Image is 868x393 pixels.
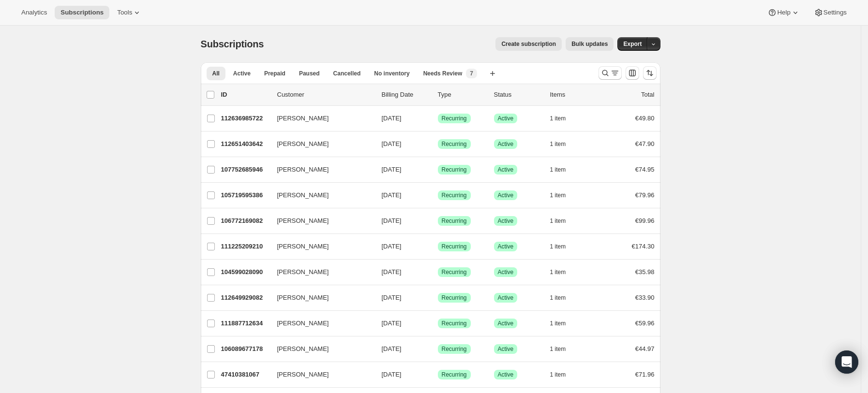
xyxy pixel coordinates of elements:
[617,37,647,51] button: Export
[550,368,577,381] button: 1 item
[550,291,577,305] button: 1 item
[221,319,269,328] p: 111887712634
[382,345,402,352] span: [DATE]
[221,112,655,125] div: 112636985722[PERSON_NAME][DATE]SuccessRecurringSuccessActive1 item€49.80
[60,9,104,16] span: Subscriptions
[550,140,566,148] span: 1 item
[233,70,251,77] span: Active
[221,242,269,251] p: 111225209210
[498,166,514,174] span: Active
[635,166,655,173] span: €74.95
[221,139,269,149] p: 112651403642
[495,37,562,51] button: Create subscription
[277,370,329,379] span: [PERSON_NAME]
[550,191,566,199] span: 1 item
[21,9,47,16] span: Analytics
[221,368,655,381] div: 47410381067[PERSON_NAME][DATE]SuccessRecurringSuccessActive1 item€71.96
[641,90,654,100] p: Total
[221,344,269,354] p: 106089677178
[635,294,655,301] span: €33.90
[221,165,269,175] p: 107752685946
[635,345,655,352] span: €44.97
[333,70,361,77] span: Cancelled
[221,90,269,100] p: ID
[550,294,566,302] span: 1 item
[835,350,858,374] div: Open Intercom Messenger
[221,291,655,305] div: 112649929082[PERSON_NAME][DATE]SuccessRecurringSuccessActive1 item€33.90
[442,371,467,378] span: Recurring
[498,115,514,122] span: Active
[221,240,655,253] div: 111225209210[PERSON_NAME][DATE]SuccessRecurringSuccessActive1 item€174.30
[212,70,220,77] span: All
[635,217,655,224] span: €99.96
[808,6,853,19] button: Settings
[221,114,269,123] p: 112636985722
[382,320,402,327] span: [DATE]
[382,243,402,250] span: [DATE]
[498,243,514,250] span: Active
[277,114,329,123] span: [PERSON_NAME]
[599,66,622,80] button: Search and filter results
[550,112,577,125] button: 1 item
[442,320,467,327] span: Recurring
[550,371,566,378] span: 1 item
[442,345,467,353] span: Recurring
[635,268,655,276] span: €35.98
[221,163,655,176] div: 107752685946[PERSON_NAME][DATE]SuccessRecurringSuccessActive1 item€74.95
[498,294,514,302] span: Active
[221,370,269,379] p: 47410381067
[632,243,655,250] span: €174.30
[277,190,329,200] span: [PERSON_NAME]
[271,239,368,254] button: [PERSON_NAME]
[550,268,566,276] span: 1 item
[382,294,402,301] span: [DATE]
[550,342,577,356] button: 1 item
[277,293,329,303] span: [PERSON_NAME]
[221,267,269,277] p: 104599028090
[550,115,566,122] span: 1 item
[271,367,368,382] button: [PERSON_NAME]
[221,189,655,202] div: 105719595386[PERSON_NAME][DATE]SuccessRecurringSuccessActive1 item€79.96
[277,165,329,175] span: [PERSON_NAME]
[277,242,329,251] span: [PERSON_NAME]
[221,293,269,303] p: 112649929082
[221,216,269,226] p: 106772169082
[271,188,368,203] button: [PERSON_NAME]
[635,191,655,199] span: €79.96
[271,341,368,357] button: [PERSON_NAME]
[623,40,642,48] span: Export
[550,90,599,100] div: Items
[271,316,368,331] button: [PERSON_NAME]
[550,240,577,253] button: 1 item
[566,37,614,51] button: Bulk updates
[221,317,655,330] div: 111887712634[PERSON_NAME][DATE]SuccessRecurringSuccessActive1 item€59.96
[550,189,577,202] button: 1 item
[550,317,577,330] button: 1 item
[277,267,329,277] span: [PERSON_NAME]
[550,214,577,228] button: 1 item
[111,6,148,19] button: Tools
[271,213,368,229] button: [PERSON_NAME]
[485,67,500,80] button: Create new view
[442,115,467,122] span: Recurring
[382,371,402,378] span: [DATE]
[442,268,467,276] span: Recurring
[442,166,467,174] span: Recurring
[201,39,264,49] span: Subscriptions
[271,111,368,126] button: [PERSON_NAME]
[550,163,577,176] button: 1 item
[442,294,467,302] span: Recurring
[777,9,790,16] span: Help
[55,6,109,19] button: Subscriptions
[550,265,577,279] button: 1 item
[221,342,655,356] div: 106089677178[PERSON_NAME][DATE]SuccessRecurringSuccessActive1 item€44.97
[643,66,657,80] button: Sort the results
[382,90,430,100] p: Billing Date
[494,90,542,100] p: Status
[550,137,577,151] button: 1 item
[271,264,368,280] button: [PERSON_NAME]
[221,137,655,151] div: 112651403642[PERSON_NAME][DATE]SuccessRecurringSuccessActive1 item€47.90
[271,162,368,177] button: [PERSON_NAME]
[498,140,514,148] span: Active
[470,70,473,77] span: 7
